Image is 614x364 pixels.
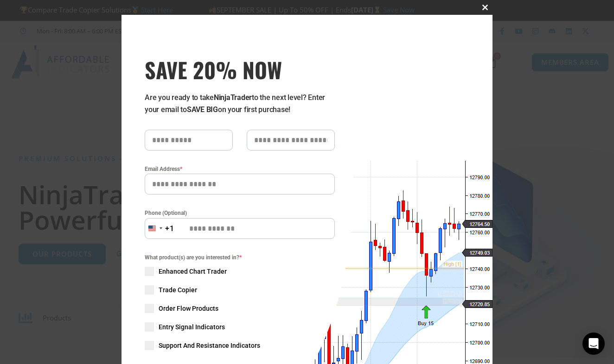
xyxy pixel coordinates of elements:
label: Email Address [145,164,335,174]
label: Trade Copier [145,285,335,295]
strong: SAVE BIG [187,105,218,114]
strong: NinjaTrader [214,93,252,102]
span: Support And Resistance Indicators [159,341,260,350]
label: Enhanced Chart Trader [145,267,335,276]
span: Trade Copier [159,285,197,295]
span: What product(s) are you interested in? [145,253,335,262]
label: Phone (Optional) [145,208,335,218]
div: Open Intercom Messenger [582,333,605,355]
label: Entry Signal Indicators [145,322,335,332]
span: Order Flow Products [159,304,218,313]
div: +1 [165,223,174,235]
p: Are you ready to take to the next level? Enter your email to on your first purchase! [145,92,335,116]
label: Order Flow Products [145,304,335,313]
button: Selected country [145,218,174,239]
span: Entry Signal Indicators [159,322,225,332]
label: Support And Resistance Indicators [145,341,335,350]
h3: SAVE 20% NOW [145,56,335,82]
span: Enhanced Chart Trader [159,267,227,276]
